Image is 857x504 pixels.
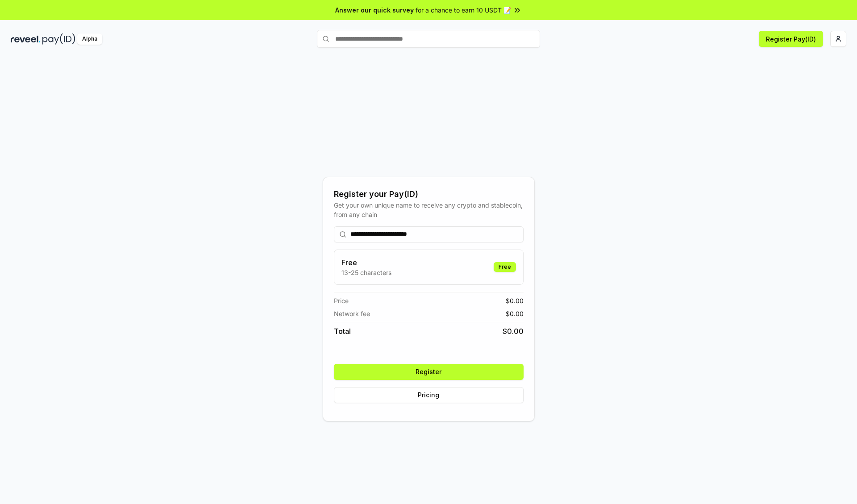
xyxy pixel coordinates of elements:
[334,387,524,403] button: Pricing
[42,33,75,45] img: pay_id
[77,33,102,45] div: Alpha
[341,257,391,268] h3: Free
[334,326,351,337] span: Total
[334,364,524,380] button: Register
[759,31,823,47] button: Register Pay(ID)
[494,262,516,272] div: Free
[341,268,391,277] p: 13-25 characters
[506,296,524,305] span: $ 0.00
[503,326,524,337] span: $ 0.00
[334,188,524,200] div: Register your Pay(ID)
[11,33,41,45] img: reveel_dark
[334,200,524,219] div: Get your own unique name to receive any crypto and stablecoin, from any chain
[335,5,414,15] span: Answer our quick survey
[416,5,511,15] span: for a chance to earn 10 USDT 📝
[506,309,524,318] span: $ 0.00
[334,296,349,305] span: Price
[334,309,370,318] span: Network fee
